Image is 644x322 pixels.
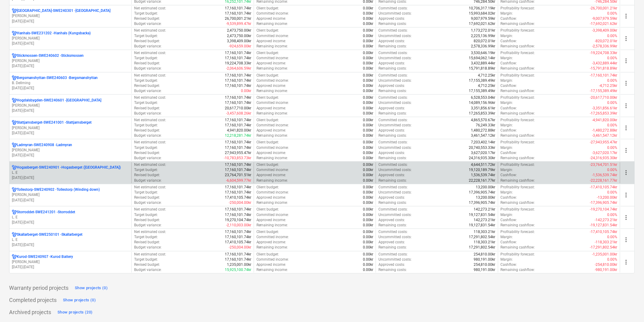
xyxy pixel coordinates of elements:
p: 3,351,856.61kr [471,106,496,111]
p: Committed costs : [378,118,408,123]
p: 17,160,101.74kr [225,11,251,16]
p: 4,712.25kr [478,73,496,78]
span: more_vert [623,236,630,243]
p: Remaining cashflow : [501,21,535,26]
div: Project has multi currencies enabled [12,142,17,148]
p: 2,473,750.00kr [227,33,251,39]
p: 10,706,317.19kr [469,6,496,11]
p: 0.00kr [363,118,373,123]
p: 17,265,853.39kr [469,111,496,116]
p: 17,160,101.74kr [225,56,251,61]
p: Target budget : [134,78,158,83]
p: Uncommitted costs : [378,78,412,83]
p: Remaining costs : [378,21,407,26]
p: 3,461,547.12kr [471,133,496,138]
p: 0.00% [607,11,618,16]
p: Approved income : [256,150,286,156]
p: -3,457,608.26kr [226,111,251,116]
p: Margin : [501,123,513,128]
p: Remaining income : [256,21,288,26]
p: Hogasberget-SWE240901 - Hogasberget ([GEOGRAPHIC_DATA]) [17,165,121,170]
p: 0.00kr [363,83,373,88]
p: Net estimated cost : [134,6,166,11]
p: Approved income : [256,83,286,88]
p: Cashflow : [501,61,517,66]
p: 0.00kr [363,66,373,71]
p: Net estimated cost : [134,118,166,123]
p: -4,712.25kr [599,83,618,88]
div: Project has multi currencies enabled [12,165,17,170]
p: Cashflow : [501,106,517,111]
div: Project has multi currencies enabled [12,31,17,36]
p: -2,064,606.59kr [226,66,251,71]
p: [PERSON_NAME] [12,148,129,153]
p: 4,941,820.00kr [227,128,251,133]
p: Revised budget : [134,106,160,111]
p: -3,461,547.12kr [592,133,618,138]
div: Project has multi currencies enabled [12,210,17,215]
div: [GEOGRAPHIC_DATA]-SWE240301 -[GEOGRAPHIC_DATA][PERSON_NAME][DATE]-[DATE] [12,8,129,24]
p: [DATE] - [DATE] [12,63,129,69]
p: 17,160,101.74kr [225,123,251,128]
div: Hogdalsbygden-SWE240601 -[GEOGRAPHIC_DATA][PERSON_NAME][DATE]-[DATE] [12,98,129,113]
p: Client budget : [256,118,279,123]
p: -20,617,710.00kr [590,95,618,100]
button: Show projects (0) [61,295,97,305]
p: Target budget : [134,123,158,128]
p: [DATE] - [DATE] [12,19,129,24]
p: L. E [12,237,129,242]
p: 0.00kr [363,11,373,16]
p: Hogdalsbygden-SWE240601 - [GEOGRAPHIC_DATA] [17,98,101,103]
iframe: Chat Widget [614,293,644,322]
p: 15,993,684.02kr [469,11,496,16]
p: 17,160,101.74kr [225,118,251,123]
div: Project has multi currencies enabled [12,254,17,259]
p: Uncommitted costs : [378,33,412,39]
p: 3,432,889.44kr [471,61,496,66]
p: Committed costs : [378,50,408,56]
p: 20,617,710.00kr [225,106,251,111]
p: Remaining income : [256,66,288,71]
p: Approved costs : [378,39,405,44]
p: 820,072.01kr [474,39,496,44]
p: Approved costs : [378,106,405,111]
p: 0.00kr [241,88,251,94]
p: Committed costs : [378,73,408,78]
p: 0.00kr [363,111,373,116]
p: Remaining cashflow : [501,88,535,94]
p: Uncommitted costs : [378,100,412,105]
p: 2,473,750.00kr [227,28,251,33]
p: Remaining costs : [378,111,407,116]
p: Margin : [501,78,513,83]
p: 26,700,001.21kr [225,16,251,21]
p: 12,218,281.74kr [225,133,251,138]
p: 0.00kr [363,33,373,39]
p: 7,203,402.14kr [471,140,496,145]
p: [DATE] - [DATE] [12,131,129,136]
div: Project has multi currencies enabled [12,75,17,80]
span: more_vert [623,147,630,154]
p: 0.00kr [363,95,373,100]
p: Remaining cashflow : [501,111,535,116]
p: Cashflow : [501,39,517,44]
p: Profitability forecast : [501,95,535,100]
p: [DATE] - [DATE] [12,220,129,225]
p: 0.00kr [363,73,373,78]
span: more_vert [623,102,630,109]
p: Remaining cashflow : [501,44,535,49]
p: [DATE] - [DATE] [12,108,129,113]
p: Margin : [501,11,513,16]
p: 0.00kr [363,140,373,145]
p: Profitability forecast : [501,140,535,145]
span: more_vert [623,214,630,221]
span: more_vert [623,124,630,132]
p: [PERSON_NAME] [12,192,129,197]
p: [PERSON_NAME] [12,58,129,63]
p: -820,072.01kr [595,39,618,44]
p: 0.00kr [363,28,373,33]
p: -17,160,101.74kr [590,73,618,78]
p: 0.00kr [363,61,373,66]
p: [PERSON_NAME] [12,36,129,41]
p: Uncommitted costs : [378,56,412,61]
p: 17,160,101.74kr [225,6,251,11]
